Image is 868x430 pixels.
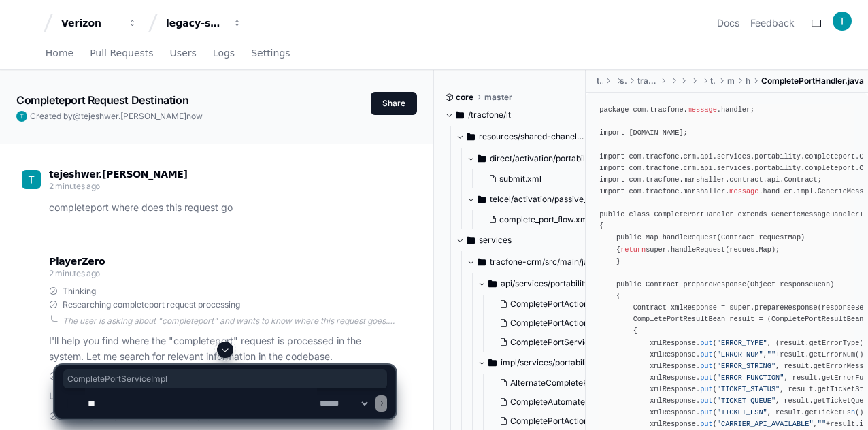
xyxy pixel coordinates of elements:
span: Researching completeport request processing [63,299,240,310]
svg: Directory [488,276,497,292]
span: tracfone-services [637,76,658,86]
span: submit.xml [499,173,541,184]
div: legacy-services [166,16,224,30]
button: CompletePortActionStTalkPPE.java [494,314,611,333]
span: direct/activation/portability/complete_port [490,153,597,164]
a: Users [170,38,197,69]
span: Logs [213,49,235,57]
span: PlayerZero [49,257,105,265]
span: tracfone-crm/src/main/java/com/tracfone/crm [490,257,597,267]
app-text-character-animate: Completeport Request Destination [16,93,188,107]
p: I'll help you find where the "completeport" request is processed in the system. Let me search for... [49,333,395,365]
span: CompletePortHandler.java [761,76,864,86]
span: Pull Requests [90,49,153,57]
img: ACg8ocL-P3SnoSMinE6cJ4KuvimZdrZkjavFcOgZl8SznIp-YIbKyw=s96-c [16,111,27,122]
svg: Directory [478,191,486,208]
span: return [620,246,646,254]
span: message [688,105,717,114]
button: tracfone-crm/src/main/java/com/tracfone/crm [467,251,597,273]
a: Pull Requests [90,38,153,69]
button: legacy-services [161,11,248,35]
button: Feedback [750,16,795,30]
div: Verizon [61,16,120,30]
span: tracfone [597,76,603,86]
span: tejeshwer.[PERSON_NAME] [81,111,186,121]
button: Share [371,92,417,115]
button: services [456,229,586,251]
span: CompletePortServiceImpl [67,374,383,384]
span: CompletePortAction.java [510,299,607,310]
a: Home [46,38,73,69]
span: message [729,187,758,195]
span: @ [73,111,81,121]
span: telcel/activation/passive_activation [490,194,597,205]
a: Docs [717,16,739,30]
button: CompletePortService.java [494,333,611,352]
div: The user is asking about "completeport" and wants to know where this request goes. This seems to ... [63,316,395,327]
span: 2 minutes ago [49,268,100,278]
a: Logs [213,38,235,69]
span: Home [46,49,73,57]
span: "ERROR_TYPE" [717,339,767,347]
button: telcel/activation/passive_activation [467,188,597,210]
span: Users [170,49,197,57]
span: main [678,76,678,86]
span: master [484,92,512,103]
svg: Directory [456,107,464,123]
span: handler [746,76,750,86]
span: api/services/portability/completeport [501,278,608,289]
button: direct/activation/portability/complete_port [467,148,597,169]
span: core [456,92,473,103]
svg: Directory [467,232,475,248]
span: CompletePortService.java [510,337,612,348]
span: services [479,235,512,246]
span: services [620,76,626,86]
span: complete_port_flow.xml [499,214,590,225]
img: ACg8ocL-P3SnoSMinE6cJ4KuvimZdrZkjavFcOgZl8SznIp-YIbKyw=s96-c [833,12,852,31]
svg: Directory [478,254,486,270]
button: CompletePortAction.java [494,295,611,314]
span: tejeshwer.[PERSON_NAME] [49,169,188,180]
span: 2 minutes ago [49,181,100,191]
span: CompletePortActionStTalkPPE.java [510,318,647,329]
button: api/services/portability/completeport [478,273,608,295]
button: complete_port_flow.xml [483,210,590,229]
span: Settings [251,49,290,57]
span: message [727,76,735,86]
span: Thinking [63,286,96,297]
p: completeport where does this request go [49,200,395,216]
iframe: Open customer support [824,385,861,422]
span: now [186,111,203,121]
span: Created by [30,111,203,122]
span: resources/shared-chanel-blocks/src/main/resources/web/chanel/blocks [479,131,586,142]
span: put [700,339,712,347]
button: /tracfone/it [445,104,575,126]
button: submit.xml [483,169,589,188]
img: ACg8ocL-P3SnoSMinE6cJ4KuvimZdrZkjavFcOgZl8SznIp-YIbKyw=s96-c [22,170,41,189]
span: tracfone [710,76,716,86]
span: /tracfone/it [468,110,511,120]
a: Settings [251,38,290,69]
svg: Directory [478,150,486,167]
svg: Directory [467,129,475,145]
button: Verizon [56,11,143,35]
button: resources/shared-chanel-blocks/src/main/resources/web/chanel/blocks [456,126,586,148]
